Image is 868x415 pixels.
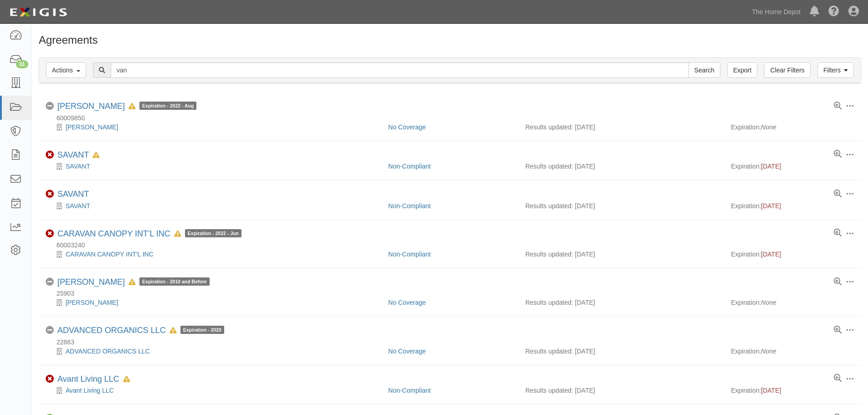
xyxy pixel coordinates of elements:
[761,123,776,131] em: None
[731,298,854,307] div: Expiration:
[46,326,54,334] i: No Coverage
[57,374,119,384] a: Avant Living LLC
[66,299,118,306] a: [PERSON_NAME]
[46,347,381,356] div: ADVANCED ORGANICS LLC
[46,278,54,286] i: No Coverage
[57,229,241,239] div: CARAVAN CANOPY INT'L INC
[731,386,854,395] div: Expiration:
[46,102,54,110] i: No Coverage
[57,190,89,200] div: SAVANT
[46,386,381,395] div: Avant Living LLC
[388,163,431,170] a: Non-Compliant
[688,62,720,78] input: Search
[834,150,842,159] a: View results summary
[111,62,689,78] input: Search
[388,299,426,306] a: No Coverage
[834,278,842,286] a: View results summary
[16,60,28,68] div: 31
[57,326,224,336] div: ADVANCED ORGANICS LLC
[525,123,717,132] div: Results updated: [DATE]
[817,62,854,78] a: Filters
[180,326,224,334] span: Expiration - 2020
[52,67,73,74] span: Actions
[185,229,241,237] span: Expiration - 2022 - Jun
[7,4,70,20] img: logo-5460c22ac91f19d4615b14bd174203de0afe785f0fc80cf4dbbc73dc1793850b.png
[747,3,805,21] a: The Home Depot
[46,151,54,159] i: Non-Compliant
[388,202,431,210] a: Non-Compliant
[525,162,717,171] div: Results updated: [DATE]
[174,231,181,237] i: In Default since 07/04/2025
[46,123,381,132] div: IVAN MA
[761,299,776,306] em: None
[46,230,54,238] i: Non-Compliant
[525,386,717,395] div: Results updated: [DATE]
[46,201,381,210] div: SAVANT
[761,387,781,394] span: [DATE]
[57,190,89,199] a: SAVANT
[727,62,757,78] a: Export
[128,103,136,110] i: In Default since 08/12/2023
[731,162,854,171] div: Expiration:
[525,347,717,356] div: Results updated: [DATE]
[57,102,125,111] a: [PERSON_NAME]
[731,250,854,259] div: Expiration:
[731,201,854,210] div: Expiration:
[66,387,114,394] a: Avant Living LLC
[761,202,781,210] span: [DATE]
[525,298,717,307] div: Results updated: [DATE]
[66,348,150,355] a: ADVANCED ORGANICS LLC
[46,289,861,298] div: 25903
[46,250,381,259] div: CARAVAN CANOPY INT'L INC
[57,102,196,112] div: IVAN MA
[46,241,861,250] div: 60003240
[139,102,196,110] span: Expiration - 2022 - Aug
[834,374,842,383] a: View results summary
[46,338,861,347] div: 22863
[66,251,154,258] a: CARAVAN CANOPY INT'L INC
[761,163,781,170] span: [DATE]
[139,277,210,286] span: Expiration - 2010 and Before
[388,348,426,355] a: No Coverage
[46,162,381,171] div: SAVANT
[39,34,861,46] h1: Agreements
[731,347,854,356] div: Expiration:
[66,202,90,210] a: SAVANT
[57,326,166,335] a: ADVANCED ORGANICS LLC
[66,123,118,131] a: [PERSON_NAME]
[46,190,54,198] i: Non-Compliant
[764,62,810,78] a: Clear Filters
[46,375,54,383] i: Non-Compliant
[388,251,431,258] a: Non-Compliant
[46,298,381,307] div: DANA VANOVER
[525,201,717,210] div: Results updated: [DATE]
[46,113,861,123] div: 60009850
[123,376,130,383] i: In Default since 02/20/2024
[57,229,170,238] a: CARAVAN CANOPY INT'L INC
[57,277,210,287] div: DANA VANOVER
[761,251,781,258] span: [DATE]
[834,102,842,110] a: View results summary
[761,348,776,355] em: None
[57,150,89,159] a: SAVANT
[525,250,717,259] div: Results updated: [DATE]
[169,328,177,334] i: In Default since 10/26/2023
[731,123,854,132] div: Expiration:
[834,229,842,237] a: View results summary
[828,6,839,17] i: Help Center - Complianz
[46,62,86,78] button: Actions
[92,152,100,159] i: In Default since 07/21/2025
[128,279,136,286] i: In Default since 11/20/2023
[66,163,90,170] a: SAVANT
[388,123,426,131] a: No Coverage
[834,190,842,198] a: View results summary
[57,150,100,160] div: SAVANT
[57,277,125,287] a: [PERSON_NAME]
[57,374,130,384] div: Avant Living LLC
[834,326,842,334] a: View results summary
[388,387,431,394] a: Non-Compliant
